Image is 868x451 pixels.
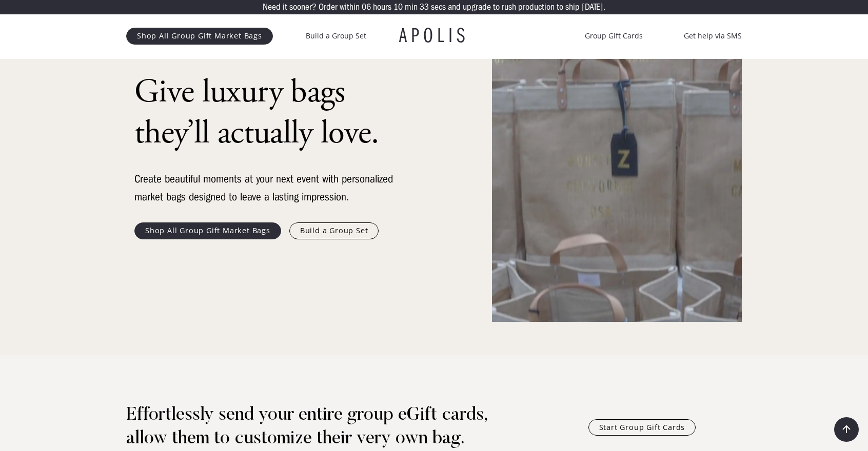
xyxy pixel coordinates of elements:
[585,30,643,42] a: Group Gift Cards
[405,3,418,12] p: min
[362,3,371,12] p: 06
[684,30,742,42] a: Get help via SMS
[399,26,469,46] a: APOLIS
[289,222,379,239] a: Build a Group Set
[373,3,391,12] p: hours
[134,72,401,154] h1: Give luxury bags they’ll actually love.
[588,419,696,436] a: Start Group Gift Cards
[420,3,429,12] p: 33
[134,222,281,239] a: Shop All Group Gift Market Bags
[448,3,605,12] p: and upgrade to rush production to ship [DATE].
[263,3,360,12] p: Need it sooner? Order within
[126,404,526,451] h1: Effortlessly send your entire group eGift cards, allow them to customize their very own bag.
[431,3,446,12] p: secs
[306,30,366,42] a: Build a Group Set
[393,3,403,12] p: 10
[134,170,401,206] div: Create beautiful moments at your next event with personalized market bags designed to leave a las...
[126,28,273,44] a: Shop All Group Gift Market Bags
